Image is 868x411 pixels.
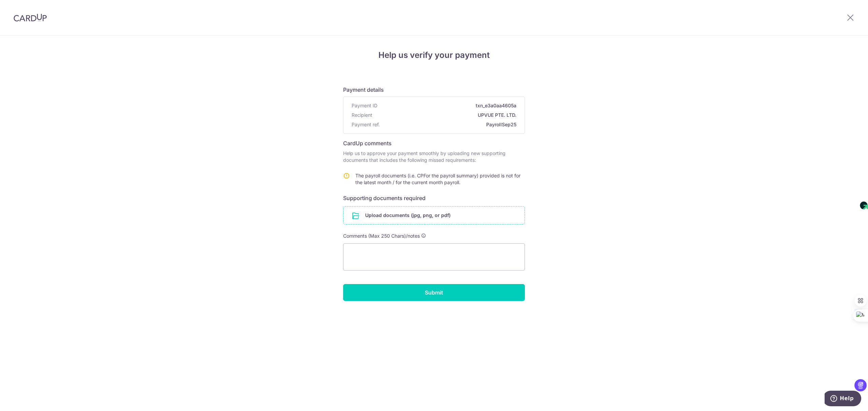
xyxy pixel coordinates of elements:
span: Payment ref. [352,121,380,128]
h6: CardUp comments [343,139,525,147]
img: CardUp [14,14,47,22]
h6: Supporting documents required [343,194,525,202]
span: UPVUE PTE. LTD. [375,112,516,118]
span: The payroll documents (i.e. CPFor the payroll summary) provided is not for the latest month / for... [355,173,520,185]
h6: Payment details [343,86,525,94]
input: Submit [343,284,525,301]
span: Comments (Max 250 Chars)/notes [343,233,420,239]
span: PayrollSep25 [382,121,516,128]
h4: Help us verify your payment [343,49,525,61]
span: txn_e3a0aa4605a [380,102,516,109]
p: Help us to approve your payment smoothly by uploading new supporting documents that includes the ... [343,150,525,164]
span: Recipient [352,112,372,118]
iframe: Opens a widget where you can find more information [825,391,861,408]
span: Payment ID [352,102,377,109]
div: Upload documents (jpg, png, or pdf) [343,206,525,224]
